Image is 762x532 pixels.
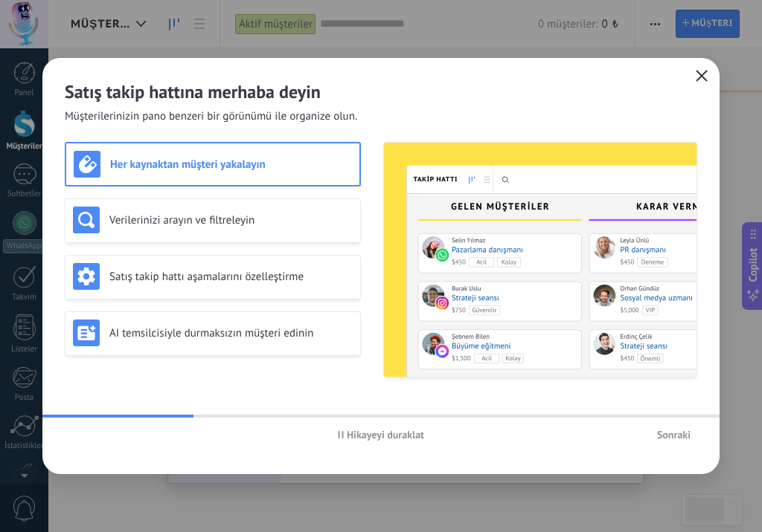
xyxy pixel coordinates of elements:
h3: Satış takip hattı aşamalarını özelleştirme [109,270,353,284]
h2: Satış takip hattına merhaba deyin [65,80,697,103]
button: Hikayeyi duraklat [331,424,431,446]
h3: Verilerinizi arayın ve filtreleyin [109,213,353,227]
span: Hikayeyi duraklat [347,429,424,440]
h3: AI temsilcisiyle durmaksızın müşteri edinin [109,326,353,340]
span: Müşterilerinizin pano benzeri bir görünümü ile organize olun. [65,109,357,124]
h3: Her kaynaktan müşteri yakalayın [110,158,352,172]
span: Sonraki [657,429,691,440]
button: Sonraki [650,424,697,446]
